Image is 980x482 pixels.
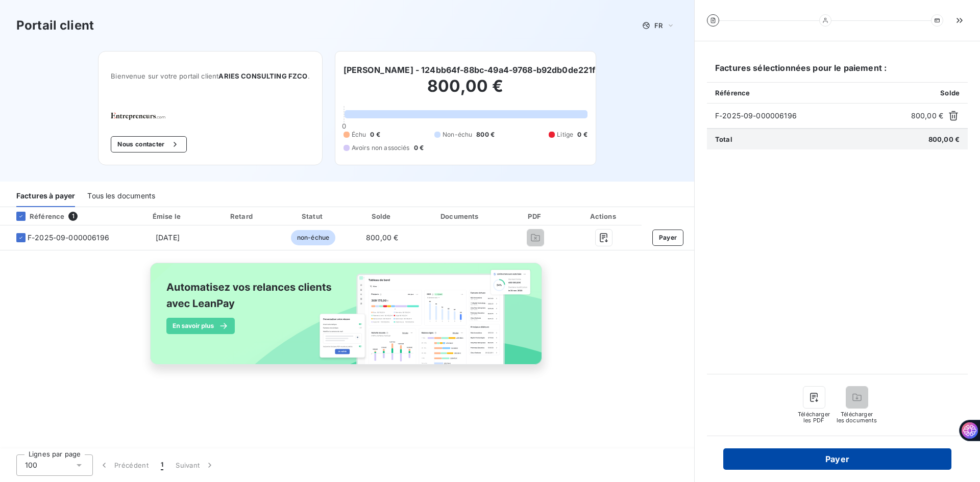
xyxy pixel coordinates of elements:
[370,130,380,139] span: 0 €
[507,211,564,221] div: PDF
[16,186,75,207] div: Factures à payer
[155,454,169,476] button: 1
[280,211,346,221] div: Statut
[291,230,335,245] span: non-échue
[111,136,186,153] button: Nous contacter
[723,448,951,470] button: Payer
[141,257,553,382] img: banner
[654,21,663,30] span: FR
[557,130,573,139] span: Litige
[577,130,587,139] span: 0 €
[352,130,366,139] span: Échu
[28,233,109,243] span: F-2025-09-000006196
[707,62,968,82] h6: Factures sélectionnées pour le paiement :
[443,130,472,139] span: Non-échu
[715,135,732,143] span: Total
[68,212,78,221] span: 1
[16,16,94,35] h3: Portail client
[715,111,907,121] span: F-2025-09-000006196
[715,89,750,97] span: Référence
[25,460,37,470] span: 100
[911,111,943,121] span: 800,00 €
[652,230,684,246] button: Payer
[111,72,309,80] span: Bienvenue sur votre portail client .
[93,454,155,476] button: Précédent
[350,211,414,221] div: Solde
[169,454,221,476] button: Suivant
[342,122,346,130] span: 0
[476,130,495,139] span: 800 €
[928,135,960,143] span: 800,00 €
[366,233,398,242] span: 800,00 €
[798,411,830,423] span: Télécharger les PDF
[344,64,596,76] h6: [PERSON_NAME] - 124bb64f-88bc-49a4-9768-b92db0de221f
[940,89,960,97] span: Solde
[568,211,640,221] div: Actions
[87,186,155,207] div: Tous les documents
[352,143,410,153] span: Avoirs non associés
[131,211,205,221] div: Émise le
[161,460,163,470] span: 1
[8,212,64,221] div: Référence
[418,211,503,221] div: Documents
[156,233,180,242] span: [DATE]
[344,76,587,107] h2: 800,00 €
[218,72,307,80] span: ARIES CONSULTING FZCO
[414,143,424,153] span: 0 €
[837,411,877,423] span: Télécharger les documents
[209,211,276,221] div: Retard
[111,113,176,120] img: Company logo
